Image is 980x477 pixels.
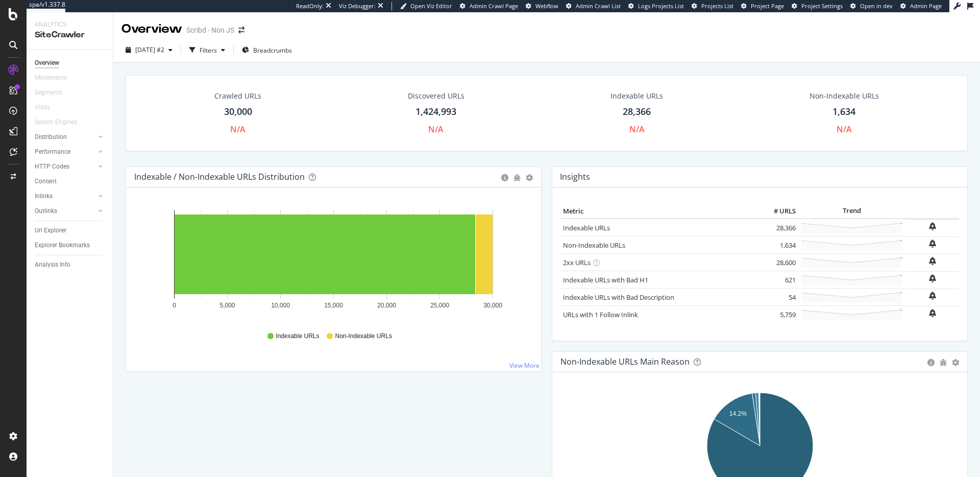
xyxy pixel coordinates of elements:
div: Non-Indexable URLs [810,91,879,101]
div: N/A [837,124,852,135]
div: 28,366 [623,105,651,118]
td: 5,759 [757,306,798,323]
a: Url Explorer [35,225,106,236]
a: Open Viz Editor [400,2,452,10]
td: 28,366 [757,219,798,236]
a: Projects List [692,2,733,10]
td: 28,600 [757,254,798,271]
a: Inlinks [35,191,95,202]
div: arrow-right-arrow-left [238,27,244,34]
svg: A chart. [134,204,533,322]
th: Trend [798,204,905,219]
a: Webflow [526,2,558,10]
div: SiteCrawler [35,29,105,41]
text: 0 [173,302,176,309]
div: N/A [629,124,645,135]
text: 30,000 [483,302,502,309]
span: Admin Crawl List [576,2,621,10]
div: bell-plus [929,309,936,317]
div: bell-plus [929,257,936,265]
div: Indexable / Non-Indexable URLs Distribution [134,172,305,182]
a: Indexable URLs with Bad H1 [563,275,648,284]
button: Breadcrumbs [238,42,296,58]
span: Project Page [751,2,784,10]
div: Analytics [35,20,105,29]
a: Distribution [35,132,95,142]
div: gear [952,359,959,366]
div: Explorer Bookmarks [35,240,90,251]
td: 1,634 [757,236,798,254]
button: Filters [185,42,229,58]
a: HTTP Codes [35,161,95,172]
a: Logs Projects List [628,2,684,10]
td: 54 [757,289,798,306]
span: Non-Indexable URLs [335,332,391,341]
div: bell-plus [929,222,936,230]
a: Overview [35,58,106,68]
text: 14.2% [729,410,747,417]
h4: Insights [560,170,590,184]
div: Distribution [35,132,67,142]
text: 5,000 [219,302,235,309]
a: Admin Crawl Page [460,2,518,10]
div: Url Explorer [35,225,66,236]
span: Open Viz Editor [410,2,452,10]
a: Movements [35,73,77,83]
text: 10,000 [271,302,290,309]
a: Segments [35,87,72,98]
div: N/A [428,124,444,135]
a: Admin Page [900,2,942,10]
div: 1,424,993 [415,105,456,118]
div: Inlinks [35,191,53,202]
button: [DATE] #2 [121,42,177,58]
span: Admin Crawl Page [470,2,518,10]
span: Projects List [701,2,733,10]
a: Search Engines [35,117,87,128]
div: bug [513,174,521,181]
div: bell-plus [929,274,936,282]
span: Logs Projects List [638,2,684,10]
div: Outlinks [35,206,57,217]
text: 25,000 [430,302,449,309]
div: circle-info [927,359,935,366]
div: Analysis Info [35,259,70,270]
div: gear [526,174,533,181]
div: Filters [200,46,217,55]
a: Visits [35,102,60,113]
a: Indexable URLs with Bad Description [563,293,674,302]
th: # URLS [757,204,798,219]
div: Search Engines [35,117,77,128]
div: N/A [230,124,246,135]
a: Content [35,176,106,187]
a: Explorer Bookmarks [35,240,106,251]
a: Performance [35,147,95,157]
div: Overview [121,20,182,38]
div: HTTP Codes [35,161,69,172]
div: Segments [35,87,62,98]
div: Performance [35,147,70,157]
div: Indexable URLs [610,91,663,101]
div: 30,000 [224,105,252,118]
a: Project Page [741,2,784,10]
div: bug [940,359,947,366]
div: circle-info [501,174,508,181]
a: Analysis Info [35,259,106,270]
div: 1,634 [832,105,855,118]
div: Movements [35,73,67,83]
span: Project Settings [801,2,843,10]
a: 2xx URLs [563,258,591,267]
span: Admin Page [910,2,942,10]
th: Metric [560,204,757,219]
a: Non-Indexable URLs [563,241,625,250]
div: Visits [35,102,50,113]
div: bell-plus [929,292,936,300]
div: Crawled URLs [214,91,261,101]
a: Indexable URLs [563,223,610,232]
a: Project Settings [792,2,843,10]
a: Open in dev [850,2,893,10]
a: View More [509,361,540,370]
span: Breadcrumbs [253,46,292,55]
div: Overview [35,58,59,68]
div: Viz Debugger: [339,2,376,10]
